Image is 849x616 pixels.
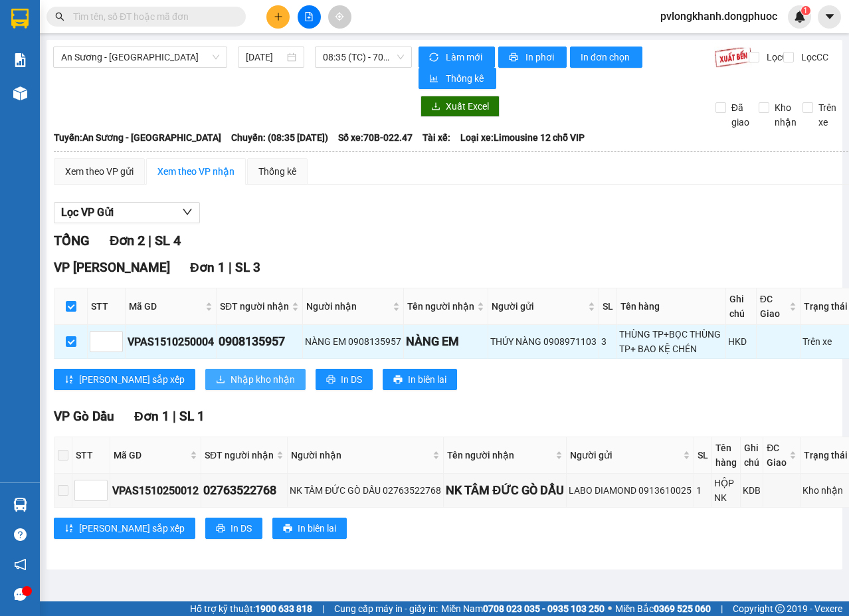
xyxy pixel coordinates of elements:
th: Ghi chú [741,437,763,474]
span: Miền Bắc [615,601,711,616]
button: printerIn biên lai [272,518,347,539]
span: Đã giao [726,100,755,130]
td: 0908135957 [217,325,303,359]
span: search [55,12,64,21]
span: | [721,601,723,616]
span: | [148,233,151,249]
th: SL [599,288,617,325]
button: printerIn DS [205,518,262,539]
button: downloadXuất Excel [421,96,500,117]
div: 02763522768 [203,481,285,500]
th: SL [694,437,712,474]
span: caret-down [824,11,836,23]
button: printerIn phơi [498,47,567,68]
span: Thống kê [446,71,486,86]
button: printerIn biên lai [383,369,457,390]
div: Thống kê [258,164,296,179]
th: Ghi chú [726,288,757,325]
span: | [229,260,232,275]
div: Xem theo VP nhận [157,164,235,179]
span: VP [PERSON_NAME] [54,260,170,275]
th: Tên hàng [617,288,725,325]
td: NK TÂM ĐỨC GÒ DẦU [444,474,567,508]
span: Đơn 2 [110,233,145,249]
b: Tuyến: An Sương - [GEOGRAPHIC_DATA] [54,132,221,143]
img: logo-vxr [11,9,29,29]
span: [PERSON_NAME]: [4,86,139,94]
span: Hỗ trợ kỹ thuật: [190,601,312,616]
span: Người nhận [291,448,430,462]
span: | [173,409,176,424]
button: downloadNhập kho nhận [205,369,306,390]
span: An Sương - Châu Thành [61,47,219,67]
span: Miền Nam [441,601,605,616]
button: printerIn DS [316,369,373,390]
span: Loại xe: Limousine 12 chỗ VIP [460,130,585,145]
img: warehouse-icon [13,498,27,512]
button: sort-ascending[PERSON_NAME] sắp xếp [54,369,195,390]
div: HKD [728,334,754,349]
input: 15/10/2025 [246,50,284,64]
span: Lọc CC [796,50,830,64]
span: Bến xe [GEOGRAPHIC_DATA] [105,21,179,38]
td: VPAS1510250004 [126,325,217,359]
div: 1 [696,483,709,498]
span: printer [326,375,335,385]
button: plus [266,5,290,29]
span: 08:35 (TC) - 70B-022.47 [323,47,404,67]
strong: 0369 525 060 [654,603,711,614]
span: plus [274,12,283,21]
td: 02763522768 [201,474,288,508]
div: THÚY NÀNG 0908971103 [490,334,597,349]
span: [PERSON_NAME] sắp xếp [79,372,185,387]
span: In DS [341,372,362,387]
img: warehouse-icon [13,86,27,100]
th: STT [88,288,126,325]
span: question-circle [14,528,27,541]
span: ĐC Giao [760,292,787,321]
span: Mã GD [114,448,187,462]
span: 03:45:02 [DATE] [29,96,81,104]
span: ĐC Giao [767,441,787,470]
span: Người nhận [306,299,390,314]
span: VPLK1510250001 [66,84,140,94]
span: printer [393,375,403,385]
span: ⚪️ [608,606,612,611]
span: Hotline: 19001152 [105,59,163,67]
span: ----------------------------------------- [36,72,163,82]
div: NK TÂM ĐỨC GÒ DẦU [446,481,564,500]
button: file-add [298,5,321,29]
span: Số xe: 70B-022.47 [338,130,413,145]
span: Nhập kho nhận [231,372,295,387]
div: THÙNG TP+BỌC THÙNG TP+ BAO KỆ CHÉN [619,327,723,356]
span: printer [216,524,225,534]
span: aim [335,12,344,21]
span: 01 Võ Văn Truyện, KP.1, Phường 2 [105,40,183,56]
span: message [14,588,27,601]
span: Trạng thái [804,448,848,462]
div: NK TÂM ĐỨC GÒ DẦU 02763522768 [290,483,441,498]
div: NÀNG EM 0908135957 [305,334,401,349]
button: In đơn chọn [570,47,642,68]
span: SL 3 [235,260,260,275]
span: sort-ascending [64,375,74,385]
button: caret-down [818,5,841,29]
div: VPAS1510250004 [128,334,214,350]
button: Lọc VP Gửi [54,202,200,223]
img: logo [5,8,64,66]
span: Làm mới [446,50,484,64]
span: In biên lai [298,521,336,536]
button: syncLàm mới [419,47,495,68]
div: VPAS1510250012 [112,482,199,499]
div: LABO DIAMOND 0913610025 [569,483,692,498]
span: SĐT người nhận [205,448,274,462]
span: In phơi [525,50,556,64]
span: Người gửi [492,299,585,314]
span: Xuất Excel [446,99,489,114]
img: solution-icon [13,53,27,67]
span: Kho nhận [769,100,802,130]
span: Lọc VP Gửi [61,204,114,221]
span: In đơn chọn [581,50,632,64]
span: Tên người nhận [447,448,553,462]
span: [PERSON_NAME] sắp xếp [79,521,185,536]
